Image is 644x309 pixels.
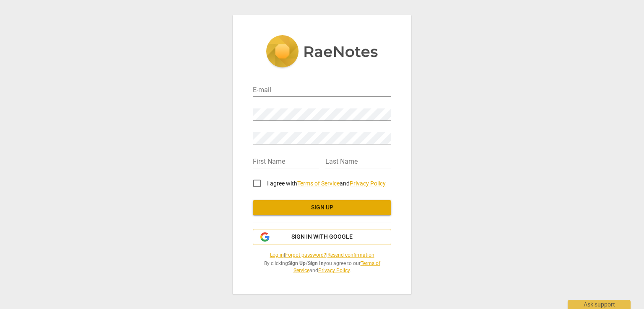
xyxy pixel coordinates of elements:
a: Terms of Service [297,180,340,187]
b: Sign Up [288,260,306,266]
a: Terms of Service [293,260,380,273]
span: Sign in with Google [291,233,353,241]
span: By clicking / you agree to our and . [253,260,391,274]
a: Forgot password? [285,252,326,258]
span: Sign up [260,203,384,212]
img: 5ac2273c67554f335776073100b6d88f.svg [266,35,378,70]
button: Sign up [253,200,391,215]
div: Ask support [568,300,631,309]
a: Log in [270,252,284,258]
a: Privacy Policy [318,268,350,273]
a: Resend confirmation [327,252,374,258]
a: Privacy Policy [350,180,386,187]
span: I agree with and [267,180,386,187]
b: Sign In [308,260,324,266]
button: Sign in with Google [253,229,391,245]
span: | | [253,252,391,259]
